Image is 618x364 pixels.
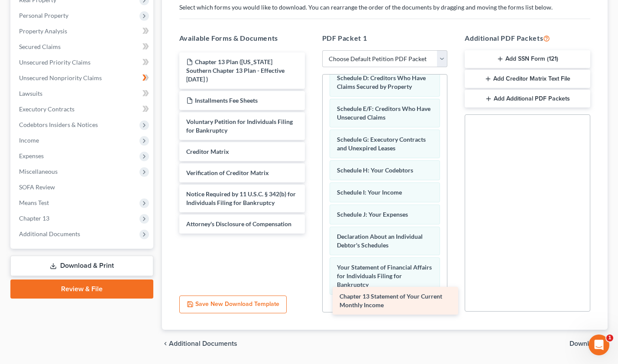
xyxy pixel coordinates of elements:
[322,33,448,43] h5: PDF Packet 1
[19,152,44,159] span: Expenses
[19,214,49,222] span: Chapter 13
[186,148,229,155] span: Creditor Matrix
[337,136,426,152] span: Schedule G: Executory Contracts and Unexpired Leases
[10,256,153,276] a: Download & Print
[19,105,74,113] span: Executory Contracts
[19,12,68,19] span: Personal Property
[19,136,39,144] span: Income
[186,169,269,176] span: Verification of Creditor Matrix
[10,279,153,299] a: Review & File
[569,340,601,347] span: Download
[186,220,291,227] span: Attorney's Disclosure of Compensation
[337,233,423,249] span: Declaration About an Individual Debtor's Schedules
[589,335,609,355] iframe: Intercom live chat
[195,97,258,104] span: Installments Fee Sheets
[12,23,153,39] a: Property Analysis
[12,39,153,55] a: Secured Claims
[19,43,61,50] span: Secured Claims
[606,335,613,341] span: 1
[162,340,237,347] a: chevron_left Additional Documents
[465,70,590,88] button: Add Creditor Matrix Text File
[12,179,153,195] a: SOFA Review
[179,33,305,43] h5: Available Forms & Documents
[19,199,49,206] span: Means Test
[337,263,432,288] span: Your Statement of Financial Affairs for Individuals Filing for Bankruptcy
[162,340,169,347] i: chevron_left
[337,188,402,196] span: Schedule I: Your Income
[569,340,608,347] button: Download chevron_right
[337,211,408,218] span: Schedule J: Your Expenses
[19,183,55,191] span: SOFA Review
[340,292,442,309] span: Chapter 13 Statement of Your Current Monthly Income
[19,230,80,237] span: Additional Documents
[169,340,237,347] span: Additional Documents
[19,168,58,175] span: Miscellaneous
[12,70,153,86] a: Unsecured Nonpriority Claims
[12,101,153,117] a: Executory Contracts
[465,33,590,43] h5: Additional PDF Packets
[337,105,430,121] span: Schedule E/F: Creditors Who Have Unsecured Claims
[19,58,91,66] span: Unsecured Priority Claims
[19,74,102,81] span: Unsecured Nonpriority Claims
[12,86,153,101] a: Lawsuits
[179,3,590,12] p: Select which forms you would like to download. You can rearrange the order of the documents by dr...
[465,90,590,108] button: Add Additional PDF Packets
[186,190,296,206] span: Notice Required by 11 U.S.C. § 342(b) for Individuals Filing for Bankruptcy
[19,121,98,128] span: Codebtors Insiders & Notices
[337,166,413,174] span: Schedule H: Your Codebtors
[186,118,293,134] span: Voluntary Petition for Individuals Filing for Bankruptcy
[12,55,153,70] a: Unsecured Priority Claims
[186,58,285,83] span: Chapter 13 Plan ([US_STATE] Southern Chapter 13 Plan - Effective [DATE] )
[179,296,287,314] button: Save New Download Template
[465,50,590,68] button: Add SSN Form (121)
[19,90,42,97] span: Lawsuits
[19,27,67,35] span: Property Analysis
